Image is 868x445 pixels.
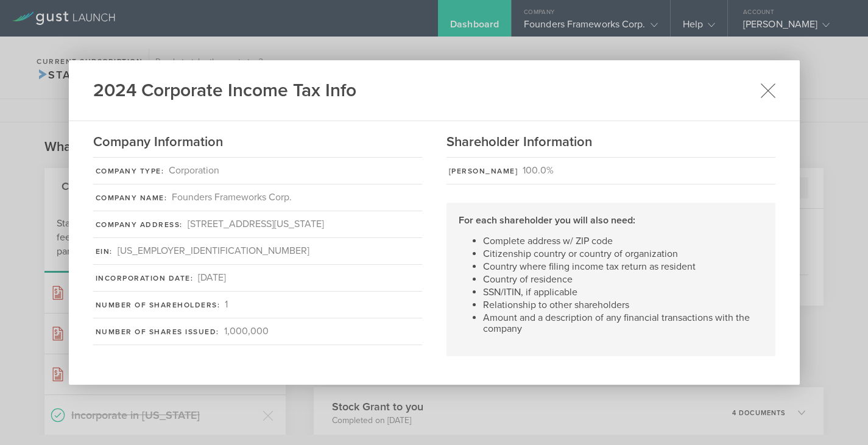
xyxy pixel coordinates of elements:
[483,236,763,247] li: Complete address w/ ZIP code
[96,192,168,203] div: Company Name:
[483,274,763,285] li: Country of residence
[96,300,221,310] div: Number of Shareholders:
[96,219,183,230] div: Company Address:
[483,312,763,334] li: Amount and a description of any financial transactions with the company
[96,166,164,177] div: Company Type:
[169,164,219,178] div: Corporation
[198,271,226,285] div: [DATE]
[224,324,269,338] div: 1,000,000
[96,246,113,257] div: EIN:
[483,300,763,310] li: Relationship to other shareholders
[446,133,775,151] h2: Shareholder Information
[449,166,518,177] div: [PERSON_NAME]
[93,133,422,151] h2: Company Information
[807,387,868,445] iframe: Chat Widget
[172,191,292,205] div: Founders Frameworks Corp.
[96,326,219,337] div: Number of Shares Issued:
[459,214,635,226] strong: For each shareholder you will also need:
[188,217,324,231] div: [STREET_ADDRESS][US_STATE]
[118,244,309,258] div: [US_EMPLOYER_IDENTIFICATION_NUMBER]
[523,164,554,178] div: 100.0%
[93,79,356,103] h1: 2024 Corporate Income Tax Info
[96,273,194,284] div: Incorporation Date:
[483,248,763,259] li: Citizenship country or country of organization
[483,261,763,272] li: Country where filing income tax return as resident
[483,287,763,298] li: SSN/ITIN, if applicable
[225,298,228,312] div: 1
